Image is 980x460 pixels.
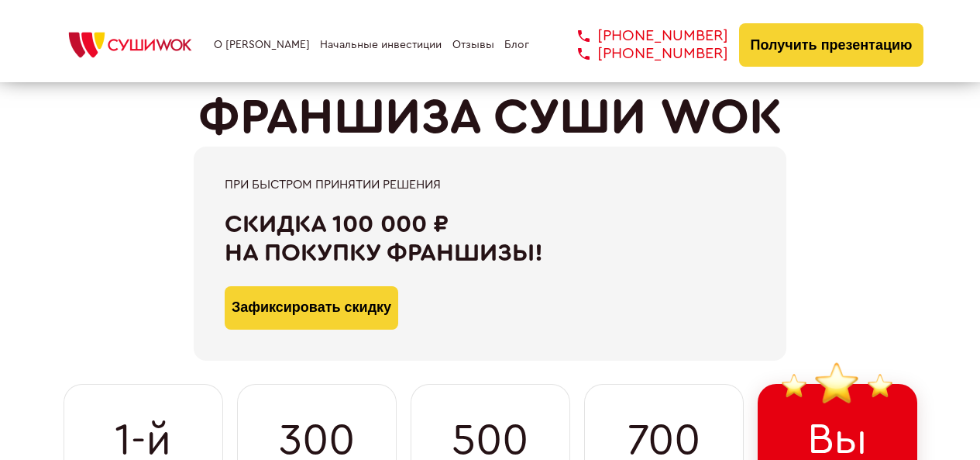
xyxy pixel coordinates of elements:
[452,39,494,51] a: Отзывы
[225,210,755,268] div: Скидка 100 000 ₽ на покупку франшизы!
[739,23,924,67] button: Получить презентацию
[214,39,310,51] a: О [PERSON_NAME]
[555,45,728,63] a: [PHONE_NUMBER]
[555,27,728,45] a: [PHONE_NUMBER]
[320,39,442,51] a: Начальные инвестиции
[504,39,529,51] a: Блог
[57,28,204,62] img: СУШИWOK
[198,89,782,147] h1: ФРАНШИЗА СУШИ WOK
[225,286,398,330] button: Зафиксировать скидку
[225,178,755,192] div: При быстром принятии решения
